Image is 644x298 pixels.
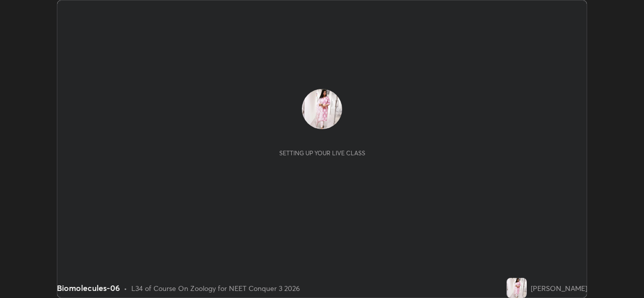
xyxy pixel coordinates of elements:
[131,283,300,293] div: L34 of Course On Zoology for NEET Conquer 3 2026
[57,282,120,294] div: Biomolecules-06
[507,278,527,298] img: 3b671dda3c784ab7aa34e0fd1750e728.jpg
[302,89,342,129] img: 3b671dda3c784ab7aa34e0fd1750e728.jpg
[531,283,587,293] div: [PERSON_NAME]
[124,283,127,293] div: •
[279,149,365,157] div: Setting up your live class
